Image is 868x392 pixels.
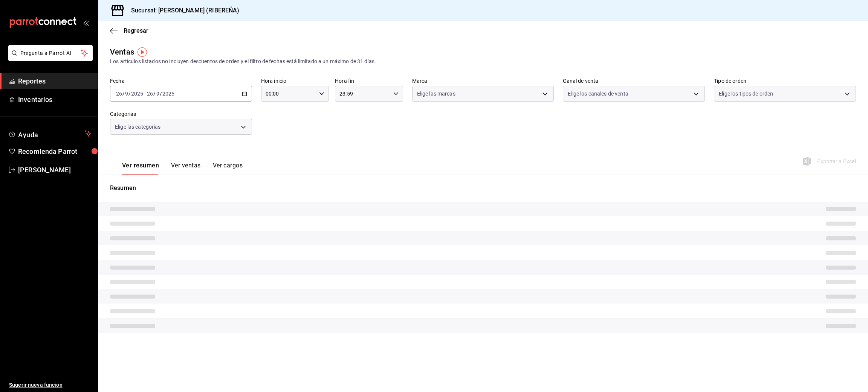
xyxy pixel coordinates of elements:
[412,78,554,84] label: Marca
[110,184,856,193] p: Resumen
[83,20,89,26] button: open_drawer_menu
[417,90,455,97] span: Elige las marcas
[213,162,243,175] button: Ver cargos
[162,91,175,97] input: ----
[116,91,122,97] input: --
[18,129,82,138] span: Ayuda
[122,91,125,97] span: /
[110,78,252,84] label: Fecha
[18,94,92,105] span: Inventarios
[8,45,93,61] button: Pregunta a Parrot AI
[125,91,128,97] input: --
[115,123,161,131] span: Elige las categorías
[110,111,252,117] label: Categorías
[122,162,159,175] button: Ver resumen
[714,78,856,84] label: Tipo de orden
[153,91,156,97] span: /
[20,49,81,57] span: Pregunta a Parrot AI
[156,91,160,97] input: --
[568,90,628,97] span: Elige los canales de venta
[5,55,93,62] a: Pregunta a Parrot AI
[110,27,148,34] button: Regresar
[124,27,148,34] span: Regresar
[9,381,92,389] span: Sugerir nueva función
[18,76,92,86] span: Reportes
[110,58,856,65] div: Los artículos listados no incluyen descuentos de orden y el filtro de fechas está limitado a un m...
[18,165,92,175] span: [PERSON_NAME]
[18,146,92,156] span: Recomienda Parrot
[171,162,201,175] button: Ver ventas
[131,91,144,97] input: ----
[138,47,147,57] img: Tooltip marker
[147,91,153,97] input: --
[125,6,239,15] h3: Sucursal: [PERSON_NAME] (RIBEREÑA)
[719,90,773,97] span: Elige los tipos de orden
[563,78,705,84] label: Canal de venta
[110,46,134,58] div: Ventas
[128,91,131,97] span: /
[122,162,243,175] div: navigation tabs
[335,78,403,84] label: Hora fin
[144,91,146,97] span: -
[160,91,162,97] span: /
[261,78,329,84] label: Hora inicio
